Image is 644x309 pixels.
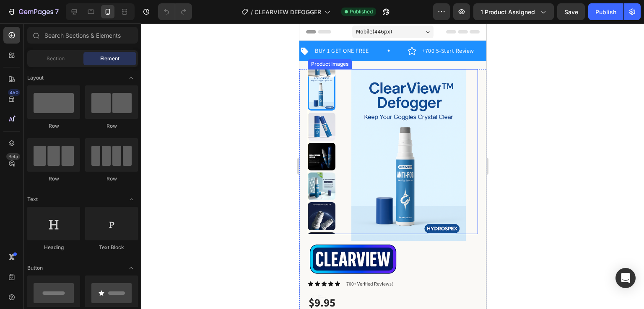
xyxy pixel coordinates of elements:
[588,3,623,20] button: Publish
[27,175,80,183] div: Row
[27,244,80,251] div: Heading
[85,122,138,130] div: Row
[473,3,554,20] button: 1 product assigned
[158,3,192,20] div: Undo/Redo
[27,196,38,203] span: Text
[299,23,486,309] iframe: Design area
[27,122,80,130] div: Row
[480,8,535,16] span: 1 product assigned
[615,268,636,288] div: Open Intercom Messenger
[47,55,65,62] span: Section
[6,153,20,160] div: Beta
[27,74,44,82] span: Layout
[85,175,138,183] div: Row
[557,3,585,20] button: Save
[125,193,138,206] span: Toggle open
[350,8,373,15] span: Published
[251,8,253,16] span: /
[55,7,59,17] p: 7
[27,27,138,44] input: Search Sections & Elements
[125,261,138,275] span: Toggle open
[27,264,43,272] span: Button
[85,244,138,251] div: Text Block
[254,8,321,16] span: CLEARVIEW DEFOGGER
[595,8,616,16] div: Publish
[125,71,138,85] span: Toggle open
[100,55,119,62] span: Element
[564,8,578,15] span: Save
[8,89,20,96] div: 450
[3,3,62,20] button: 7
[8,271,37,287] div: $9.95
